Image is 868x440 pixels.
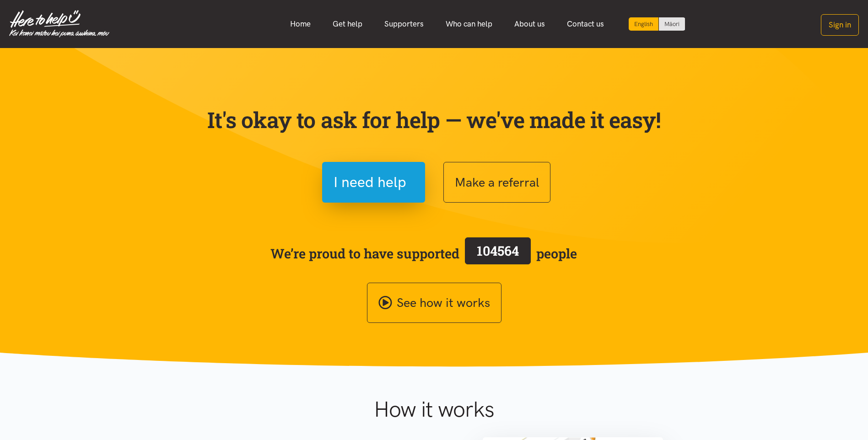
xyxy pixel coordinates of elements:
[659,17,685,31] a: Switch to Te Reo Māori
[435,14,503,34] a: Who can help
[322,14,373,34] a: Get help
[556,14,615,34] a: Contact us
[503,14,556,34] a: About us
[322,162,425,203] button: I need help
[459,236,536,271] a: 104564
[367,283,501,323] a: See how it works
[205,107,663,133] p: It's okay to ask for help — we've made it easy!
[477,242,519,259] span: 104564
[443,162,550,203] button: Make a referral
[373,14,435,34] a: Supporters
[821,14,859,36] button: Sign in
[629,17,659,31] div: Current language
[9,10,109,38] img: Home
[285,396,583,423] h1: How it works
[279,14,322,34] a: Home
[334,171,406,194] span: I need help
[270,236,577,271] span: We’re proud to have supported people
[629,17,685,31] div: Language toggle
